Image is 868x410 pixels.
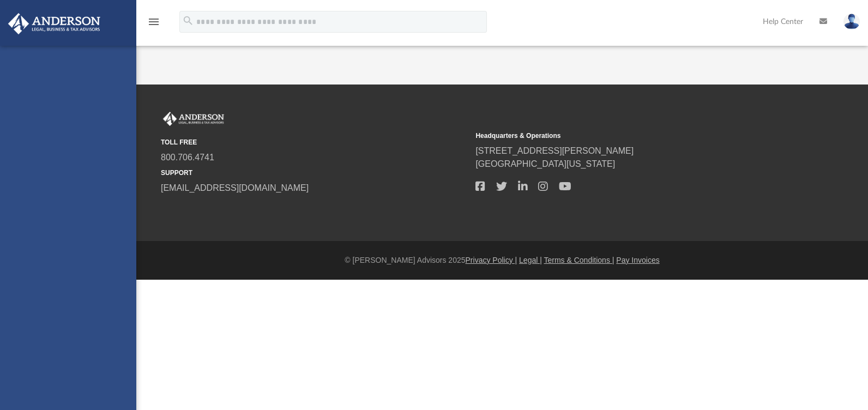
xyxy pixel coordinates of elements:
img: Anderson Advisors Platinum Portal [161,112,226,126]
a: 800.706.4741 [161,153,214,162]
a: menu [147,21,160,28]
a: [STREET_ADDRESS][PERSON_NAME] [475,146,634,155]
a: [GEOGRAPHIC_DATA][US_STATE] [475,159,615,168]
div: © [PERSON_NAME] Advisors 2025 [136,255,868,266]
small: Headquarters & Operations [475,131,782,141]
a: [EMAIL_ADDRESS][DOMAIN_NAME] [161,183,309,192]
a: Pay Invoices [616,256,659,264]
small: TOLL FREE [161,137,468,147]
img: User Pic [843,14,860,29]
a: Terms & Conditions | [544,256,614,264]
i: menu [147,15,160,28]
small: SUPPORT [161,168,468,178]
i: search [182,15,194,27]
img: Anderson Advisors Platinum Portal [5,13,104,34]
a: Privacy Policy | [466,256,517,264]
a: Legal | [519,256,542,264]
